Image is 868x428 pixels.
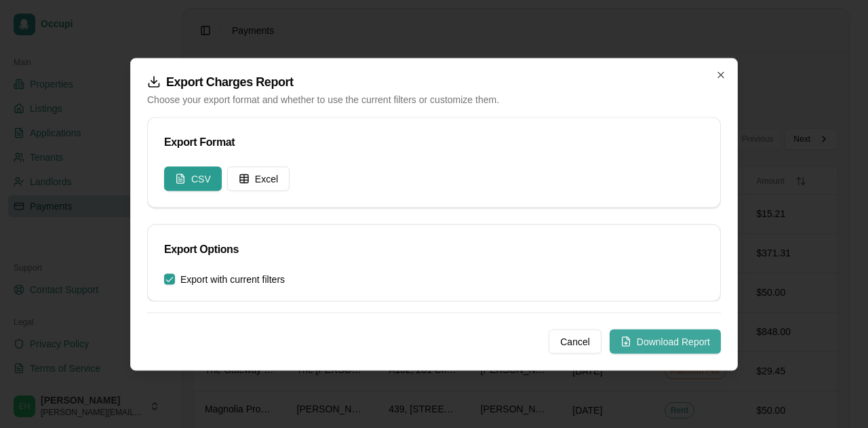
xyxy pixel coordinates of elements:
div: Export Format [164,134,704,150]
div: Export Options [164,241,704,257]
label: Export with current filters [180,274,285,284]
p: Choose your export format and whether to use the current filters or customize them. [147,92,721,106]
button: CSV [164,166,222,191]
h2: Export Charges Report [147,75,721,88]
button: Cancel [549,329,601,353]
button: Excel [227,166,290,191]
button: Download Report [610,329,721,353]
